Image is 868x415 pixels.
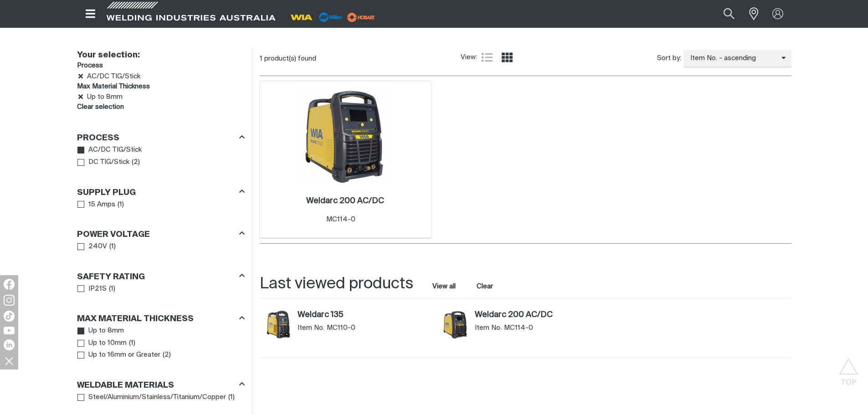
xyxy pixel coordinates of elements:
span: Item No. - ascending [683,53,781,64]
img: Weldarc 135 [264,310,293,339]
input: Product name or item number... [702,4,744,24]
h3: Process [77,61,245,71]
img: Instagram [4,295,15,306]
ul: Max Material Thickness [77,325,244,361]
li: Up to 8mm [77,92,245,102]
span: View: [461,52,477,63]
h2: Last viewed products [260,274,413,294]
span: ( 1 ) [129,338,135,348]
span: IP21S [88,284,107,294]
span: DC TIG/Stick [88,157,129,168]
h3: Max Material Thickness [77,82,245,92]
span: Up to 8mm [88,326,124,336]
button: Search products [714,4,745,24]
a: View all last viewed products [432,282,456,291]
div: Supply Plug [77,186,245,198]
a: Up to 8mm [77,325,124,337]
h2: Your selection: [77,50,241,61]
section: Product list controls [260,47,791,70]
span: ( 1 ) [228,392,235,403]
ul: Process [77,144,244,168]
span: ( 1 ) [109,284,115,294]
h3: Supply Plug [77,188,136,198]
span: product(s) found [264,55,316,62]
h3: Process [77,133,119,143]
a: Clear filters selection [77,102,124,113]
span: ( 1 ) [109,241,116,252]
span: Up to 16mm or Greater [88,350,160,360]
h3: Max Material Thickness [77,314,194,324]
img: YouTube [4,327,15,334]
a: Weldarc 200 AC/DC [306,196,384,206]
a: miller [344,14,378,20]
div: Safety Rating [77,270,245,282]
a: 240V [77,241,108,253]
span: 240V [88,241,107,252]
span: Up to 10mm [88,338,127,348]
a: Remove AC/DC TIG/Stick [77,73,84,80]
h3: Safety Rating [77,272,145,282]
img: Weldarc 200 AC/DC [441,310,470,339]
button: Clear all last viewed products [475,280,495,292]
img: Facebook [4,279,15,290]
img: Weldarc 200 AC/DC [297,88,394,185]
a: Weldarc 200 AC/DC [475,310,609,320]
span: MC114-0 [326,216,355,223]
a: 15 Amps [77,199,116,211]
button: Scroll to top [838,358,859,379]
h3: Power Voltage [77,230,150,240]
span: MC114-0 [504,323,533,333]
div: 1 [260,54,461,63]
ul: Power Voltage [77,241,244,253]
img: hide socials [1,353,17,369]
span: ( 1 ) [118,200,124,210]
div: Power Voltage [77,228,245,241]
span: Item No. [298,323,324,333]
a: Remove Up to 8mm [77,93,84,100]
span: Sort by: [657,53,681,64]
a: Up to 10mm [77,337,127,349]
article: Weldarc 200 AC/DC (MC114-0) [437,308,614,348]
img: TikTok [4,311,15,322]
img: LinkedIn [4,339,15,350]
span: Item No. [475,323,502,333]
div: Process [77,132,245,144]
ul: Safety Rating [77,283,244,295]
a: Weldarc 135 [298,310,432,320]
span: AC/DC TIG/Stick [87,72,140,81]
img: miller [344,10,378,24]
h2: Weldarc 200 AC/DC [306,197,384,205]
span: Up to 8mm [87,92,123,102]
a: DC TIG/Stick [77,156,130,169]
span: ( 2 ) [132,157,140,168]
span: 15 Amps [88,200,115,210]
a: List view [482,52,493,63]
div: Max Material Thickness [77,313,245,325]
span: ( 2 ) [163,350,171,360]
ul: Supply Plug [77,199,244,211]
a: Steel/Aluminium/Stainless/Titanium/Copper [77,391,226,404]
h3: Weldable Materials [77,380,174,391]
ul: Weldable Materials [77,391,244,404]
span: Steel/Aluminium/Stainless/Titanium/Copper [88,392,226,403]
a: Up to 16mm or Greater [77,349,161,361]
span: AC/DC TIG/Stick [88,145,142,155]
a: IP21S [77,283,107,295]
li: AC/DC TIG/Stick [77,71,245,82]
a: AC/DC TIG/Stick [77,144,142,156]
span: MC110-0 [327,323,355,333]
article: Weldarc 135 (MC110-0) [260,308,437,348]
div: Weldable Materials [77,379,245,391]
